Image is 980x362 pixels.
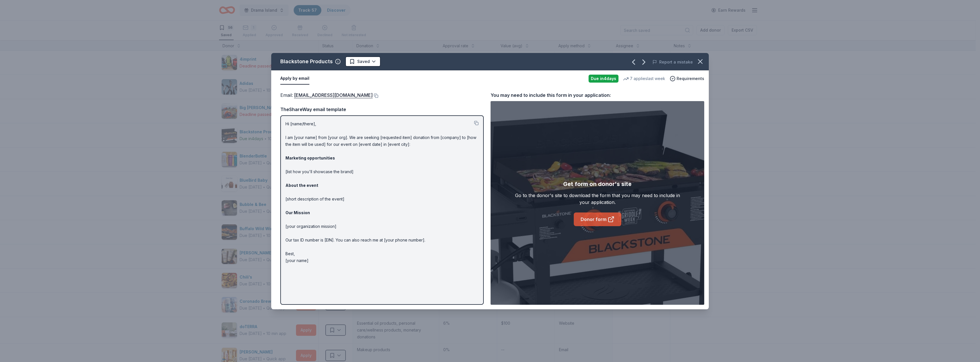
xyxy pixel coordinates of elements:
div: You may need to include this form in your application: [491,91,704,99]
div: Get form on donor's site [563,179,632,189]
button: Requirements [670,75,704,82]
div: Due in 4 days [589,75,618,83]
button: Apply by email [280,73,309,85]
span: Email : [280,92,373,98]
button: Report a mistake [652,59,693,66]
div: TheShareWay email template [280,106,484,113]
span: Requirements [677,75,704,82]
a: [EMAIL_ADDRESS][DOMAIN_NAME] [294,91,373,99]
div: Go to the donor's site to download the form that you may need to include in your application. [512,192,683,206]
strong: Marketing opportunities [285,156,335,160]
strong: Our Mission [285,210,310,215]
span: Saved [357,58,370,65]
div: Blackstone Products [280,57,333,66]
div: 7 applies last week [623,75,665,82]
a: Donor form [574,212,621,226]
p: Hi [name/there], I am [your name] from [your org]. We are seeking [requested item] donation from ... [285,120,479,264]
strong: About the event [285,183,318,188]
button: Saved [345,56,381,67]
